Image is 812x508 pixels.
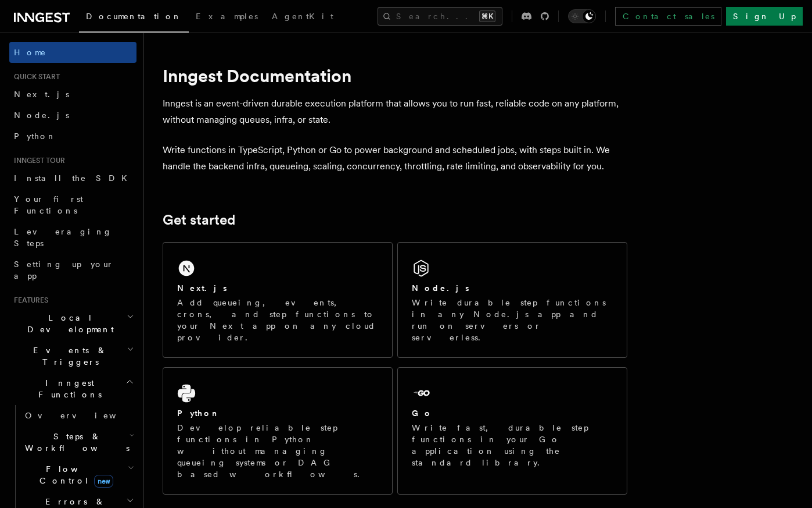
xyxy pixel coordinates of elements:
[163,95,627,128] p: Inngest is an event-driven durable execution platform that allows you to run fast, reliable code ...
[412,282,469,294] h2: Node.js
[177,407,220,419] h2: Python
[177,297,378,343] p: Add queueing, events, crons, and step functions to your Next app on any cloud provider.
[20,431,130,454] span: Steps & Workflows
[189,3,265,31] a: Examples
[14,47,46,58] span: Home
[94,475,113,488] span: new
[20,426,136,459] button: Steps & Workflows
[20,405,136,426] a: Overview
[479,10,495,22] kbd: ⌘K
[9,168,136,189] a: Install the SDK
[9,156,65,165] span: Inngest tour
[412,422,613,468] p: Write fast, durable step functions in your Go application using the standard library.
[14,132,56,141] span: Python
[9,372,136,405] button: Inngest Functions
[20,459,136,491] button: Flow Controlnew
[265,3,340,31] a: AgentKit
[14,173,134,183] span: Install the SDK
[9,126,136,147] a: Python
[9,344,127,368] span: Events & Triggers
[9,105,136,126] a: Node.js
[177,422,378,480] p: Develop reliable step functions in Python without managing queueing systems or DAG based workflows.
[9,221,136,254] a: Leveraging Steps
[568,9,596,23] button: Toggle dark mode
[14,111,69,120] span: Node.js
[163,367,393,495] a: PythonDevelop reliable step functions in Python without managing queueing systems or DAG based wo...
[9,84,136,105] a: Next.js
[615,7,721,26] a: Contact sales
[412,297,613,343] p: Write durable step functions in any Node.js app and run on servers or serverless.
[9,340,136,372] button: Events & Triggers
[9,307,136,340] button: Local Development
[726,7,803,26] a: Sign Up
[163,142,627,175] p: Write functions in TypeScript, Python or Go to power background and scheduled jobs, with steps bu...
[9,72,60,81] span: Quick start
[9,312,127,335] span: Local Development
[14,260,114,280] span: Setting up your app
[79,3,189,33] a: Documentation
[9,42,136,63] a: Home
[272,12,333,21] span: AgentKit
[163,65,627,86] h1: Inngest Documentation
[9,254,136,286] a: Setting up your app
[412,407,433,419] h2: Go
[378,7,502,26] button: Search...⌘K
[9,189,136,221] a: Your first Functions
[196,12,258,21] span: Examples
[9,377,125,400] span: Inngest Functions
[397,367,627,495] a: GoWrite fast, durable step functions in your Go application using the standard library.
[25,411,145,420] span: Overview
[86,12,182,21] span: Documentation
[397,242,627,358] a: Node.jsWrite durable step functions in any Node.js app and run on servers or serverless.
[14,227,112,248] span: Leveraging Steps
[20,463,128,486] span: Flow Control
[177,282,227,294] h2: Next.js
[14,194,83,215] span: Your first Functions
[14,90,69,99] span: Next.js
[163,242,393,358] a: Next.jsAdd queueing, events, crons, and step functions to your Next app on any cloud provider.
[9,296,48,305] span: Features
[163,212,235,228] a: Get started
